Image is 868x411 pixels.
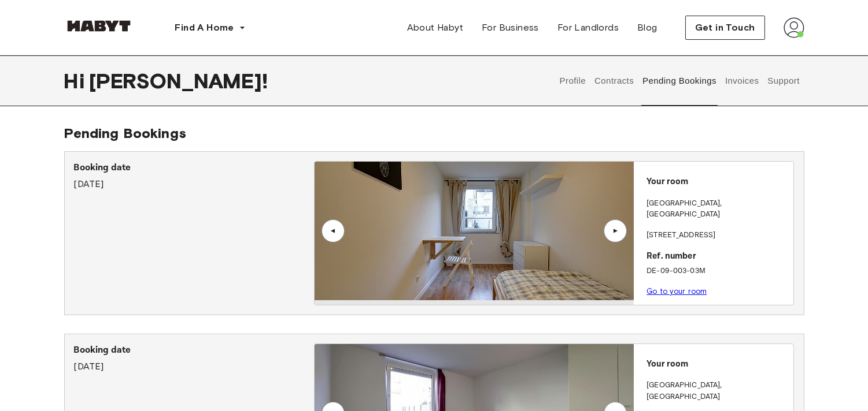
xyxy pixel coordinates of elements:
img: Image of the room [315,162,634,300]
p: [GEOGRAPHIC_DATA] , [GEOGRAPHIC_DATA] [647,198,789,221]
img: avatar [784,17,804,38]
button: Invoices [723,55,760,106]
span: Find A Home [175,21,234,35]
a: About Habyt [398,16,472,39]
p: Your room [647,175,789,189]
button: Pending Bookings [641,55,718,106]
p: Booking date [74,343,314,357]
div: [DATE] [74,343,314,373]
a: For Business [472,16,548,39]
span: [PERSON_NAME] ! [89,69,268,93]
span: For Landlords [557,21,619,35]
p: Your room [647,358,789,371]
a: For Landlords [548,16,628,39]
div: user profile tabs [555,55,804,106]
p: [GEOGRAPHIC_DATA] , [GEOGRAPHIC_DATA] [647,380,789,402]
span: For Business [482,21,539,35]
button: Contracts [593,55,636,106]
span: Pending Bookings [64,125,186,141]
span: Hi [64,69,89,93]
span: Get in Touch [695,21,755,35]
div: ▲ [327,227,339,234]
p: Ref. number [647,250,789,263]
button: Support [766,55,801,106]
a: Go to your room [647,287,707,296]
span: About Habyt [407,21,463,35]
button: Find A Home [166,16,255,39]
div: ▲ [610,227,621,234]
p: [STREET_ADDRESS] [647,230,789,241]
p: DE-09-003-03M [647,266,789,277]
p: Booking date [74,161,314,175]
img: Habyt [64,20,134,32]
span: Blog [637,21,658,35]
button: Profile [558,55,588,106]
button: Get in Touch [685,16,765,40]
a: Blog [628,16,667,39]
div: [DATE] [74,161,314,191]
